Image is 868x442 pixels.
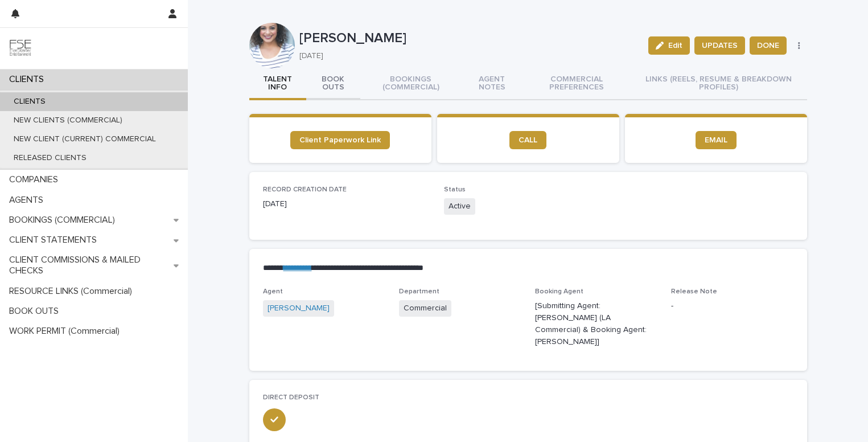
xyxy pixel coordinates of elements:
[444,186,466,193] span: Status
[299,51,635,61] p: [DATE]
[5,215,124,226] p: BOOKINGS (COMMERCIAL)
[535,300,657,347] p: [Submitting Agent: [PERSON_NAME] (LA Commercial) & Booking Agent: [PERSON_NAME]]
[523,68,631,100] button: COMMERCIAL PREFERENCES
[535,288,583,295] span: Booking Agent
[694,36,745,55] button: UPDATES
[299,136,381,144] span: Client Paperwork Link
[668,42,682,50] span: Edit
[5,306,68,317] p: BOOK OUTS
[648,36,690,55] button: Edit
[268,302,330,314] a: [PERSON_NAME]
[290,131,390,149] a: Client Paperwork Link
[360,68,461,100] button: BOOKINGS (COMMERCIAL)
[519,136,537,144] span: CALL
[5,195,52,206] p: AGENTS
[671,288,717,295] span: Release Note
[5,174,67,185] p: COMPANIES
[5,74,53,85] p: CLIENTS
[263,198,431,210] p: [DATE]
[299,30,640,47] p: [PERSON_NAME]
[306,68,361,100] button: BOOK OUTS
[5,134,165,144] p: NEW CLIENT (CURRENT) COMMERCIAL
[5,153,96,163] p: RELEASED CLIENTS
[399,288,439,295] span: Department
[5,286,141,297] p: RESOURCE LINKS (Commercial)
[249,68,306,100] button: TALENT INFO
[757,40,779,51] span: DONE
[509,131,546,149] a: CALL
[705,136,727,144] span: EMAIL
[696,131,737,149] a: EMAIL
[9,37,32,60] img: 9JgRvJ3ETPGCJDhvPVA5
[5,326,129,337] p: WORK PERMIT (Commercial)
[461,68,523,100] button: AGENT NOTES
[671,300,793,312] p: -
[750,36,787,55] button: DONE
[702,40,738,51] span: UPDATES
[5,97,55,107] p: CLIENTS
[5,235,106,245] p: CLIENT STATEMENTS
[444,198,475,215] span: Active
[5,116,131,125] p: NEW CLIENTS (COMMERCIAL)
[5,255,174,276] p: CLIENT COMMISSIONS & MAILED CHECKS
[263,288,283,295] span: Agent
[399,300,451,317] span: Commercial
[631,68,807,100] button: LINKS (REELS, RESUME & BREAKDOWN PROFILES)
[263,394,319,401] span: DIRECT DEPOSIT
[263,186,347,193] span: RECORD CREATION DATE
